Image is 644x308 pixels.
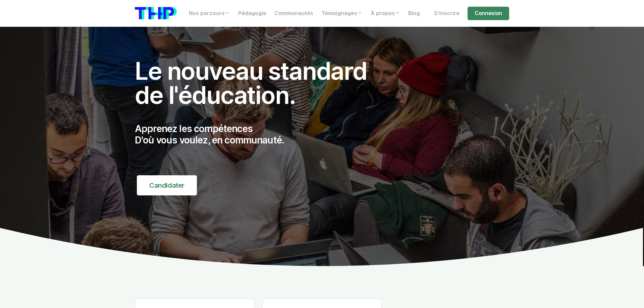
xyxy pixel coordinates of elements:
a: À propos [367,7,404,20]
a: Pédagogie [234,7,270,20]
a: Candidater [137,175,197,195]
img: logo [135,7,177,19]
a: Témoignages [317,7,367,20]
h1: Le nouveau standard de l'éducation. [135,59,382,107]
a: Connexion [468,7,509,20]
a: Communautés [270,7,317,20]
p: Apprenez les compétences D'où vous voulez, en communauté. [135,123,382,146]
a: S'inscrire [430,7,464,20]
a: Blog [404,7,424,20]
a: Nos parcours [185,7,234,20]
